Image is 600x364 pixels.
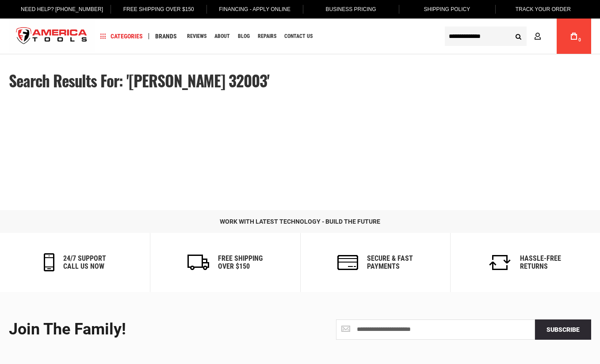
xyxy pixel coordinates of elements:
[9,321,294,338] div: Join the Family!
[284,34,313,39] span: Contact Us
[9,69,269,92] span: Search results for: '[PERSON_NAME] 32003'
[566,19,582,54] a: 0
[9,20,95,53] img: America Tools
[535,319,591,340] button: Subscribe
[96,30,147,42] a: Categories
[510,28,527,45] button: Search
[254,30,280,42] a: Repairs
[280,30,317,42] a: Contact Us
[210,30,234,42] a: About
[100,33,143,39] span: Categories
[258,34,276,39] span: Repairs
[9,20,95,53] a: store logo
[155,33,177,39] span: Brands
[367,255,413,270] h6: secure & fast payments
[183,30,210,42] a: Reviews
[578,38,581,42] span: 0
[546,326,580,333] span: Subscribe
[187,34,206,39] span: Reviews
[151,30,181,42] a: Brands
[234,30,254,42] a: Blog
[218,255,263,270] h6: Free Shipping Over $150
[214,34,230,39] span: About
[63,255,106,270] h6: 24/7 support call us now
[424,6,470,12] span: Shipping Policy
[238,34,250,39] span: Blog
[520,255,561,270] h6: Hassle-Free Returns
